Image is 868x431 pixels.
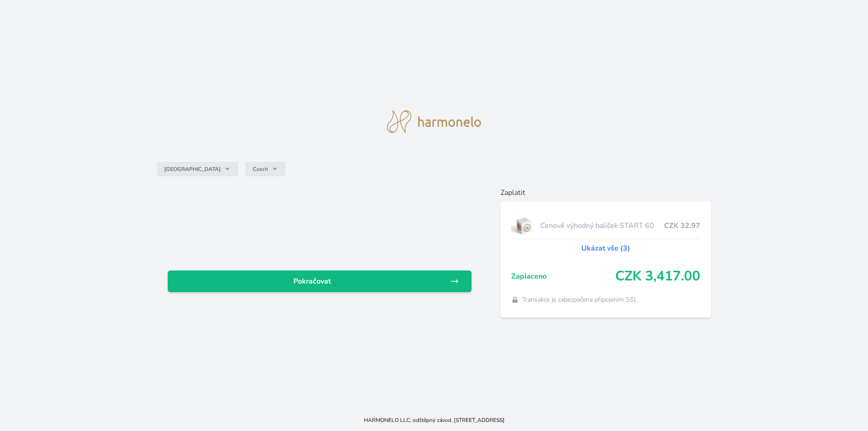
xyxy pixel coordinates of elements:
[522,295,637,304] span: Transakce je zabezpečena připojením SSL
[168,270,472,292] a: Pokračovat
[540,220,664,231] span: Cenově výhodný balíček START 60
[164,166,221,173] span: [GEOGRAPHIC_DATA]
[615,268,700,284] span: CZK 3,417.00
[253,166,268,173] span: Czech
[175,276,450,287] span: Pokračovat
[511,214,537,237] img: start.jpg
[581,243,630,254] a: Ukázat vše (3)
[387,110,481,133] img: logo.svg
[511,271,616,282] span: Zaplaceno
[500,187,712,198] h6: Zaplatit
[157,162,238,176] button: [GEOGRAPHIC_DATA]
[245,162,286,176] button: Czech
[664,220,700,231] span: CZK 32.97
